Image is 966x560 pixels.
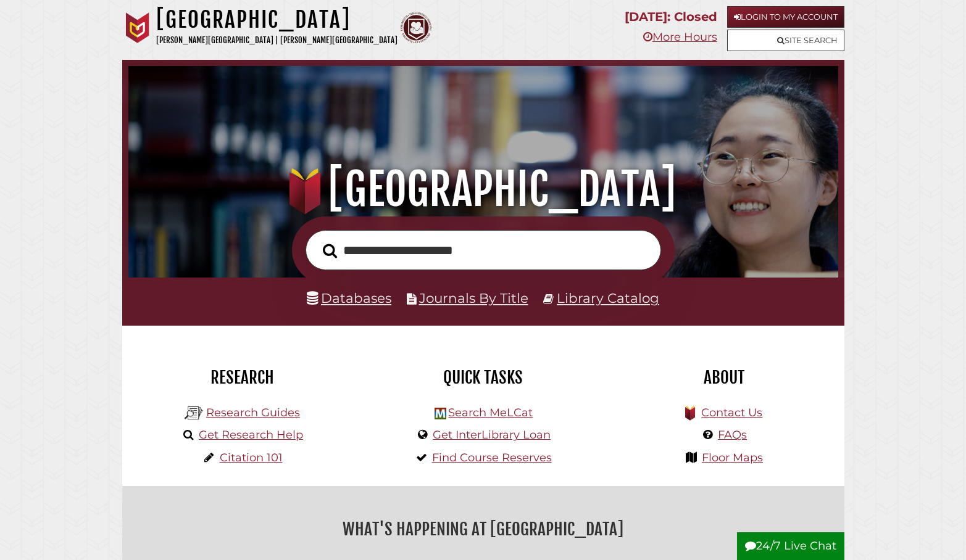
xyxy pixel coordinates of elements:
a: Library Catalog [557,290,659,306]
h2: What's Happening at [GEOGRAPHIC_DATA] [131,515,835,543]
a: Site Search [727,30,844,51]
h2: Quick Tasks [372,367,594,388]
a: Journals By Title [419,290,528,306]
i: Search [323,243,337,258]
button: Search [317,240,343,262]
p: [PERSON_NAME][GEOGRAPHIC_DATA] | [PERSON_NAME][GEOGRAPHIC_DATA] [156,33,398,47]
a: Search MeLCat [448,406,533,419]
a: Floor Maps [702,451,763,464]
a: Citation 101 [220,451,283,464]
a: Get Research Help [199,428,303,442]
a: FAQs [718,428,747,442]
p: [DATE]: Closed [625,6,717,28]
a: Research Guides [206,406,300,419]
a: Find Course Reserves [432,451,552,464]
a: More Hours [643,30,717,44]
h1: [GEOGRAPHIC_DATA] [156,6,398,33]
img: Calvin University [122,12,153,43]
img: Hekman Library Logo [435,408,446,419]
h2: About [613,367,835,388]
a: Contact Us [701,406,762,419]
img: Calvin Theological Seminary [401,12,431,43]
a: Databases [307,290,391,306]
a: Get InterLibrary Loan [433,428,551,442]
img: Hekman Library Logo [185,404,203,422]
h1: [GEOGRAPHIC_DATA] [143,162,823,216]
h2: Research [131,367,354,388]
a: Login to My Account [727,6,844,28]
